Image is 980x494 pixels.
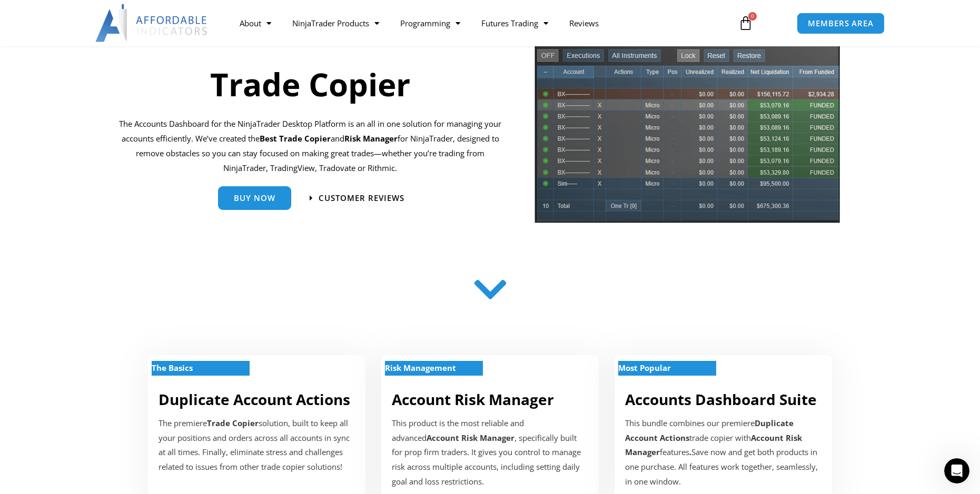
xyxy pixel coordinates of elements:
p: The premiere solution, built to keep all your positions and orders across all accounts in sync at... [159,416,355,475]
span: Buy Now [234,194,275,202]
a: MEMBERS AREA [797,13,885,34]
a: Programming [390,11,471,35]
strong: Risk Management [385,362,456,373]
a: Duplicate Account Actions [159,389,350,409]
a: Reviews [559,11,609,35]
strong: Account Risk Manager [427,432,514,443]
a: 0 [722,8,769,38]
a: Account Risk Manager [392,389,554,409]
img: LogoAI | Affordable Indicators – NinjaTrader [95,4,209,42]
a: NinjaTrader Products [282,11,390,35]
b: Duplicate Account Actions [625,418,794,443]
a: Buy Now [218,186,291,210]
strong: Most Popular [618,362,671,373]
p: The Accounts Dashboard for the NinjaTrader Desktop Platform is an all in one solution for managin... [119,117,502,175]
b: . [689,447,691,457]
a: Futures Trading [471,11,559,35]
span: Customer Reviews [319,194,404,202]
img: tradecopier | Affordable Indicators – NinjaTrader [533,44,841,231]
b: Best Trade Copier [260,133,331,144]
p: This product is the most reliable and advanced , specifically built for prop firm traders. It giv... [392,416,588,489]
strong: Risk Manager [344,133,398,144]
h1: Trade Copier [119,62,502,106]
nav: Menu [229,11,726,35]
iframe: Intercom live chat [944,458,969,483]
span: MEMBERS AREA [808,19,874,27]
span: 0 [748,12,757,21]
div: This bundle combines our premiere trade copier with features Save now and get both products in on... [625,416,821,489]
strong: The Basics [152,362,193,373]
a: Accounts Dashboard Suite [625,389,817,409]
a: Customer Reviews [310,194,404,202]
a: About [229,11,282,35]
strong: Trade Copier [207,418,259,428]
